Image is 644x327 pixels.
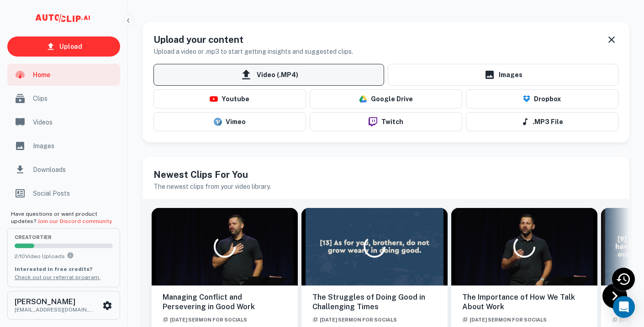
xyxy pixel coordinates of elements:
span: Social Posts [33,188,115,198]
a: [DATE] Sermon for socials [462,315,547,323]
a: Images [388,64,618,86]
div: Recent Activity [612,268,635,291]
a: Check out our referral program. [15,274,100,280]
h6: Managing Conflict and Persevering in Good Work [163,293,287,312]
a: Videos [7,111,120,133]
button: Google Drive [310,89,462,109]
p: [EMAIL_ADDRESS][DOMAIN_NAME] [15,306,97,314]
img: Dropbox Logo [523,95,530,103]
span: Have questions or want product updates? [11,211,113,224]
button: Dropbox [466,89,618,109]
h6: The newest clips from your video library. [153,182,618,192]
a: Images [7,135,120,157]
img: youtube-logo.png [210,96,218,102]
img: twitch-logo.png [365,117,381,126]
h6: The Importance of How We Talk About Work [462,293,586,312]
button: .MP3 File [466,112,618,131]
button: [PERSON_NAME][EMAIL_ADDRESS][DOMAIN_NAME] [7,291,120,319]
img: vimeo-logo.svg [214,118,222,126]
a: Join our Discord community. [37,218,113,224]
a: [DATE] Sermon for socials [312,315,397,323]
button: Twitch [310,112,462,131]
h5: Upload your content [153,33,353,47]
button: Vimeo [153,112,306,131]
button: creatorTier2/10Video UploadsYou can upload 10 videos per month on the creator tier. Upgrade to up... [7,228,120,287]
span: Videos [33,117,115,127]
button: Youtube [153,89,306,109]
a: Social Posts [7,182,120,204]
a: Clips [7,88,120,109]
span: Video (.MP4) [153,64,384,86]
span: Clips [33,93,115,104]
a: [DATE] Sermon for socials [163,315,247,323]
span: Images [33,141,115,151]
h6: Upload a video or .mp3 to start getting insights and suggested clips. [153,47,353,57]
p: Upload [59,42,82,52]
h6: [PERSON_NAME] [15,298,97,306]
div: Open Intercom Messenger [613,296,635,318]
span: [DATE] Sermon for socials [163,317,247,322]
h6: The Struggles of Doing Good in Challenging Times [312,293,437,312]
h5: Newest Clips For You [153,168,618,182]
p: Interested in free credits? [15,265,113,273]
span: Downloads [33,165,115,175]
p: 2 / 10 Video Uploads [15,252,113,260]
img: drive-logo.png [359,95,367,103]
span: [DATE] Sermon for socials [462,317,547,322]
a: Upload [7,36,120,57]
span: [DATE] Sermon for socials [312,317,397,322]
a: Downloads [7,159,120,181]
button: Dismiss [605,33,618,47]
span: Home [33,70,115,80]
a: Home [7,64,120,86]
svg: You can upload 10 videos per month on the creator tier. Upgrade to upload more. [67,252,74,259]
span: creator Tier [15,235,113,240]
